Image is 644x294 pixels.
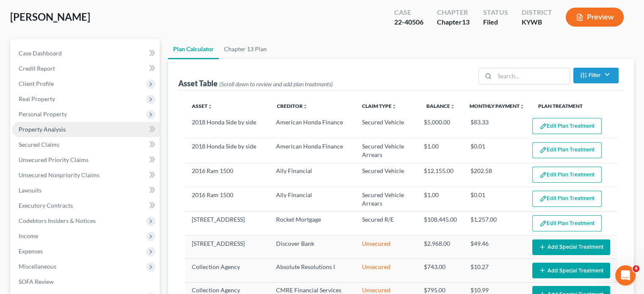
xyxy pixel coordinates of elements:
[355,138,417,163] td: Secured Vehicle Arrears
[355,212,417,235] td: Secured R/E
[417,212,464,235] td: $108,445.00
[532,191,602,207] button: Edit Plan Treatment
[219,80,333,88] span: (Scroll down to review and add plan treatments)
[185,235,269,258] td: [STREET_ADDRESS]
[462,18,470,26] span: 13
[19,171,100,179] span: Unsecured Nonpriority Claims
[417,187,464,212] td: $1.00
[19,263,56,270] span: Miscellaneous
[532,142,602,158] button: Edit Plan Treatment
[392,104,397,109] i: unfold_more
[12,46,160,61] a: Case Dashboard
[464,163,525,187] td: $202.58
[470,103,525,109] a: Monthly Paymentunfold_more
[19,156,88,163] span: Unsecured Priority Claims
[633,265,639,272] span: 4
[532,263,610,278] button: Add Special Treatment
[539,195,547,202] img: edit-pencil-c1479a1de80d8dea1e2430c2f745a3c6a07e9d7aa2eeffe225670001d78357a8.svg
[277,103,308,109] a: Creditorunfold_more
[426,103,455,109] a: Balanceunfold_more
[464,115,525,138] td: $83.33
[19,49,62,57] span: Case Dashboard
[185,115,269,138] td: 2018 Honda Side by side
[185,138,269,163] td: 2018 Honda Side by side
[185,259,269,282] td: Collection Agency
[355,259,417,282] td: Unsecured
[185,187,269,212] td: 2016 Ram 1500
[10,11,90,23] span: [PERSON_NAME]
[573,68,619,83] button: Filter
[464,212,525,235] td: $1,257.00
[185,212,269,235] td: [STREET_ADDRESS]
[532,215,602,231] button: Edit Plan Treatment
[539,123,547,130] img: edit-pencil-c1479a1de80d8dea1e2430c2f745a3c6a07e9d7aa2eeffe225670001d78357a8.svg
[417,138,464,163] td: $1.00
[19,126,66,133] span: Property Analysis
[615,265,636,286] iframe: Intercom live chat
[269,138,355,163] td: American Honda Finance
[355,163,417,187] td: Secured Vehicle
[12,274,160,289] a: SOFA Review
[539,146,547,154] img: edit-pencil-c1479a1de80d8dea1e2430c2f745a3c6a07e9d7aa2eeffe225670001d78357a8.svg
[464,138,525,163] td: $0.01
[178,78,333,88] div: Asset Table
[532,118,602,134] button: Edit Plan Treatment
[168,39,219,59] a: Plan Calculator
[522,8,552,17] div: District
[437,8,470,17] div: Chapter
[269,259,355,282] td: Absolute Resolutions I
[532,167,602,183] button: Edit Plan Treatment
[19,278,54,285] span: SOFA Review
[207,104,213,109] i: unfold_more
[269,235,355,258] td: Discover Bank
[362,103,397,109] a: Claim Typeunfold_more
[483,17,508,27] div: Filed
[531,98,617,115] th: Plan Treatment
[269,187,355,212] td: Ally Financial
[19,141,59,148] span: Secured Claims
[483,8,508,17] div: Status
[19,95,55,102] span: Real Property
[417,259,464,282] td: $743.00
[417,235,464,258] td: $2,968.00
[464,235,525,258] td: $49.46
[19,217,96,224] span: Codebtors Insiders & Notices
[394,8,423,17] div: Case
[19,247,43,255] span: Expenses
[522,17,552,27] div: KYWB
[269,115,355,138] td: American Honda Finance
[355,187,417,212] td: Secured Vehicle Arrears
[437,17,470,27] div: Chapter
[12,183,160,198] a: Lawsuits
[19,187,41,194] span: Lawsuits
[532,239,610,255] button: Add Special Treatment
[19,80,54,87] span: Client Profile
[539,220,547,227] img: edit-pencil-c1479a1de80d8dea1e2430c2f745a3c6a07e9d7aa2eeffe225670001d78357a8.svg
[12,122,160,137] a: Property Analysis
[192,103,213,109] a: Assetunfold_more
[464,187,525,212] td: $0.01
[464,259,525,282] td: $10.27
[394,17,423,27] div: 22-40506
[539,171,547,179] img: edit-pencil-c1479a1de80d8dea1e2430c2f745a3c6a07e9d7aa2eeffe225670001d78357a8.svg
[566,8,624,27] button: Preview
[19,232,38,239] span: Income
[355,235,417,258] td: Unsecured
[417,163,464,187] td: $12,155.00
[12,152,160,168] a: Unsecured Priority Claims
[450,104,455,109] i: unfold_more
[269,212,355,235] td: Rocket Mortgage
[417,115,464,138] td: $5,000.00
[12,137,160,152] a: Secured Claims
[12,61,160,76] a: Credit Report
[219,39,272,59] a: Chapter 13 Plan
[19,110,67,118] span: Personal Property
[12,198,160,213] a: Executory Contracts
[303,104,308,109] i: unfold_more
[19,202,73,209] span: Executory Contracts
[495,68,569,84] input: Search...
[185,163,269,187] td: 2016 Ram 1500
[12,168,160,183] a: Unsecured Nonpriority Claims
[520,104,525,109] i: unfold_more
[269,163,355,187] td: Ally Financial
